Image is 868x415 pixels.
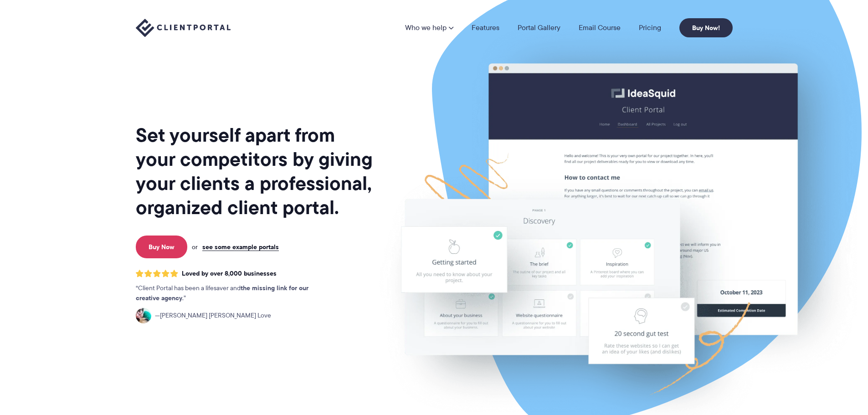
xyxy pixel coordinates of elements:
a: see some example portals [202,243,279,251]
a: Features [472,24,499,31]
span: [PERSON_NAME] [PERSON_NAME] Love [155,311,271,321]
a: Who we help [405,24,453,31]
a: Buy Now [136,236,187,258]
a: Portal Gallery [518,24,560,31]
strong: the missing link for our creative agency [136,283,308,303]
span: Loved by over 8,000 businesses [182,270,277,277]
a: Buy Now! [679,18,733,37]
a: Email Course [579,24,621,31]
span: or [192,243,198,251]
p: Client Portal has been a lifesaver and . [136,283,327,303]
h1: Set yourself apart from your competitors by giving your clients a professional, organized client ... [136,123,375,220]
a: Pricing [639,24,661,31]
